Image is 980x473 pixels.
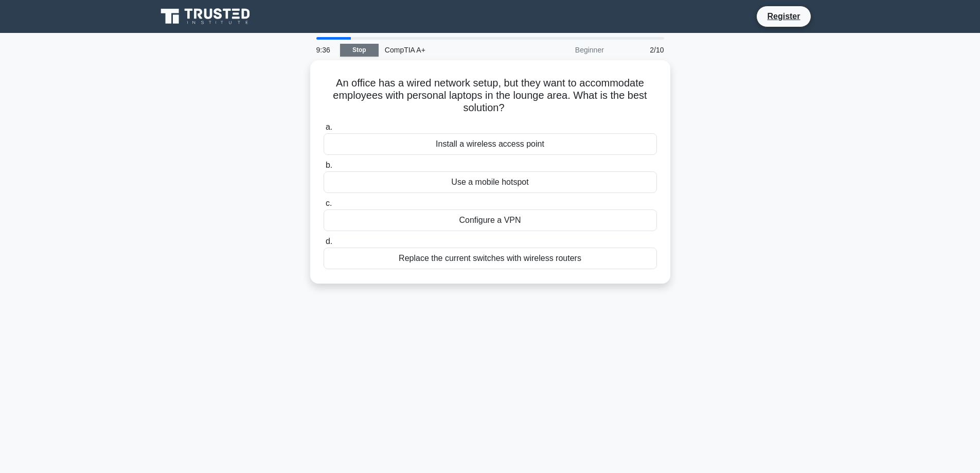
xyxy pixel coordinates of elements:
div: Replace the current switches with wireless routers [324,248,657,269]
span: a. [326,122,332,131]
div: Configure a VPN [324,209,657,231]
div: 9:36 [310,40,340,60]
div: Beginner [520,40,610,60]
h5: An office has a wired network setup, but they want to accommodate employees with personal laptops... [323,77,658,115]
span: b. [326,161,332,169]
div: Use a mobile hotspot [324,171,657,193]
a: Register [761,10,806,23]
a: Stop [340,44,379,57]
div: Install a wireless access point [324,133,657,155]
div: CompTIA A+ [379,40,520,60]
span: d. [326,237,332,246]
div: 2/10 [610,40,670,60]
span: c. [326,199,332,207]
